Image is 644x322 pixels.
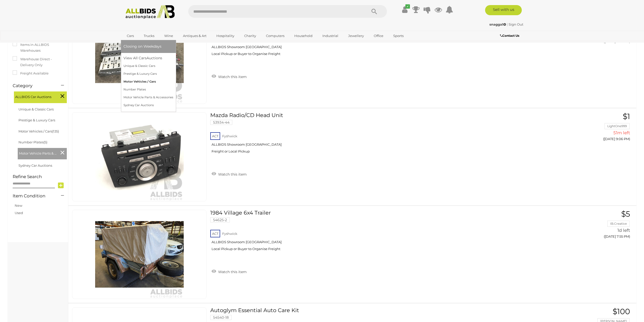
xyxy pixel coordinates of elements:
span: Watch this item [217,270,247,274]
a: Antiques & Art [180,32,210,40]
span: (5) [44,140,47,144]
a: Contact Us [500,33,521,39]
a: Pair of Aluminium Folding Ramps 54372-2 ACT Fyshwick ALLBIDS Showroom [GEOGRAPHIC_DATA] Local Pic... [214,15,538,60]
label: Items in ALLBIDS Warehouses [13,42,63,54]
a: Unique & Classic Cars [18,107,54,111]
img: 54625-2a_ex.jpg [95,210,184,299]
a: $1 LightOne999 51m left ([DATE] 9:06 PM) [546,112,631,144]
span: Motor Vehicle Parts & Accessories [19,149,57,156]
a: Sports [390,32,407,40]
a: Industrial [319,32,342,40]
a: Used [15,211,23,215]
h4: Category [13,83,53,88]
span: $5 [621,209,630,219]
a: Number Plates(5) [18,140,47,144]
a: Watch this item [210,170,248,178]
a: Computers [263,32,288,40]
span: | [507,22,508,26]
img: 53934-44a.jpg [95,112,184,201]
span: $100 [613,307,630,316]
a: Sell with us [485,5,522,15]
a: Trucks [140,32,158,40]
span: ALLBIDS Car Auctions [15,93,53,100]
a: 1984 Village 6x4 Trailer 54625-2 ACT Fyshwick ALLBIDS Showroom [GEOGRAPHIC_DATA] Local Pickup or ... [214,210,538,255]
a: snagga1 [489,22,507,26]
a: Sign Out [509,22,523,26]
button: Search [362,5,387,18]
a: $5 IB.Creative 1d left ([DATE] 7:55 PM) [546,210,631,241]
a: Motor Vehicles / Cars(135) [18,129,59,133]
h4: Item Condition [13,194,53,198]
a: Cars [123,32,137,40]
a: Sydney Car Auctions [18,163,52,167]
span: Watch this item [217,74,247,79]
a: $101 Simon85 22m 48s left ([DATE] 8:38 PM) [546,15,631,46]
a: Mazda Radio/CD Head Unit 53934-44 ACT Fyshwick ALLBIDS Showroom [GEOGRAPHIC_DATA] Freight or Loca... [214,112,538,157]
a: Prestige & Luxury Cars [18,118,55,122]
label: Warehouse Direct - Delivery Only [13,56,63,68]
a: Office [370,32,387,40]
img: Allbids.com.au [123,5,178,19]
a: Watch this item [210,72,248,80]
b: Contact Us [500,34,519,37]
a: Charity [241,32,259,40]
a: Hospitality [213,32,238,40]
a: Wine [161,32,176,40]
a: ✔ [401,5,409,14]
i: ✔ [405,4,410,9]
a: Watch this item [210,268,248,275]
span: (135) [52,129,59,133]
strong: snagga1 [489,22,506,26]
img: 54372-2a.JPG [95,15,184,104]
h4: Refine Search [13,174,67,179]
a: New [15,203,22,207]
span: $1 [623,112,630,121]
a: Household [291,32,316,40]
span: Watch this item [217,172,247,177]
a: Jewellery [345,32,367,40]
label: Freight Available [13,70,49,76]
